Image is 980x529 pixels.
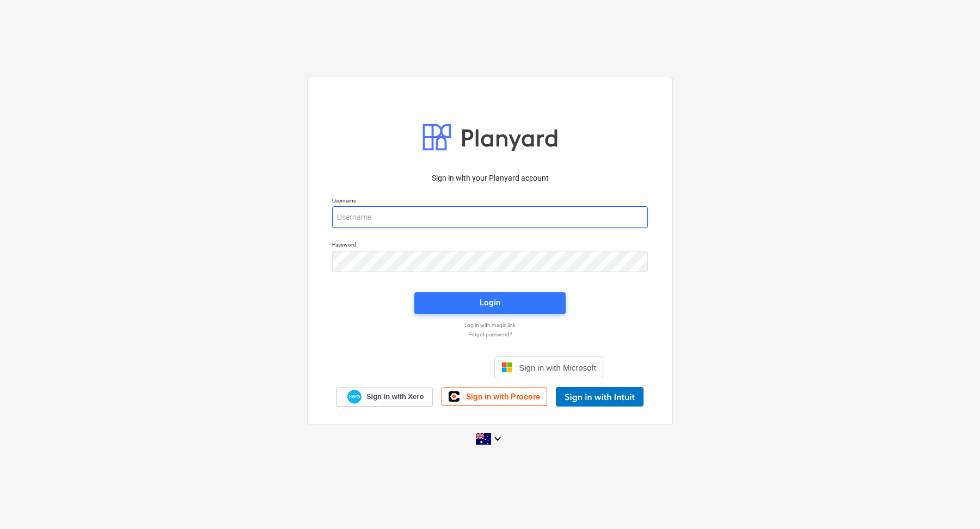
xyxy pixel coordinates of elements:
a: Sign in with Procore [442,387,547,406]
a: Forgot password? [327,331,653,338]
span: Sign in with Procore [466,392,540,402]
p: Username [332,197,648,206]
img: Microsoft logo [501,362,512,373]
iframe: Sign in with Google Button [371,355,491,379]
div: Login [480,296,500,310]
p: Sign in with your Planyard account [332,173,648,184]
img: Xero logo [347,390,362,404]
button: Login [414,292,566,314]
input: Username [332,206,648,228]
span: Sign in with Microsoft [519,363,596,372]
i: keyboard_arrow_down [491,432,504,445]
p: Password [332,241,648,250]
span: Sign in with Xero [366,392,424,402]
a: Sign in with Xero [336,387,433,407]
a: Log in with magic link [327,322,653,329]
